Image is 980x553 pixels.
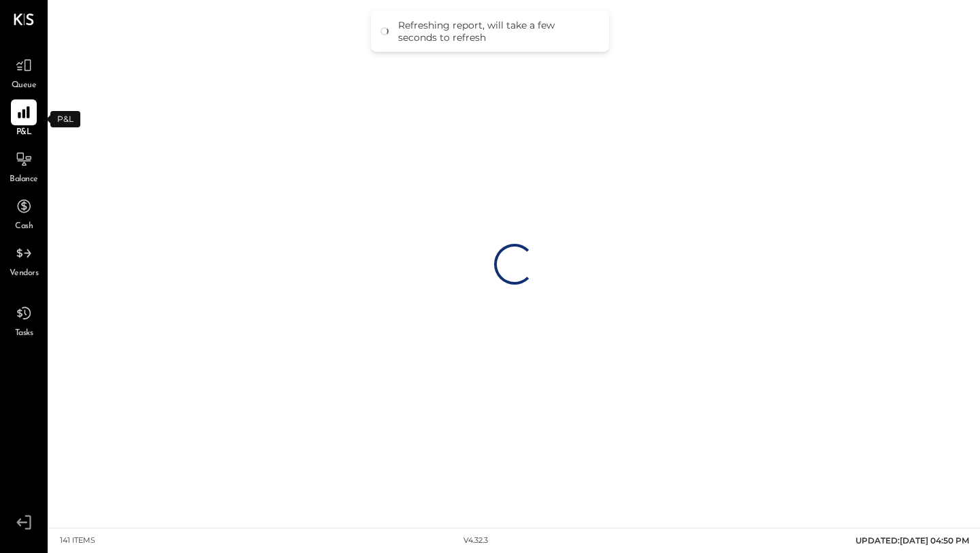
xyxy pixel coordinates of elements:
[10,268,39,280] span: Vendors
[60,535,95,546] div: 141 items
[1,193,47,233] a: Cash
[855,535,969,546] span: UPDATED: [DATE] 04:50 PM
[15,221,33,233] span: Cash
[15,328,33,340] span: Tasks
[463,535,488,546] div: v 4.32.3
[398,19,595,44] div: Refreshing report, will take a few seconds to refresh
[1,52,47,92] a: Queue
[16,127,32,139] span: P&L
[1,146,47,186] a: Balance
[1,300,47,340] a: Tasks
[1,240,47,280] a: Vendors
[1,99,47,139] a: P&L
[50,111,80,127] div: P&L
[12,80,37,92] span: Queue
[10,174,38,186] span: Balance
